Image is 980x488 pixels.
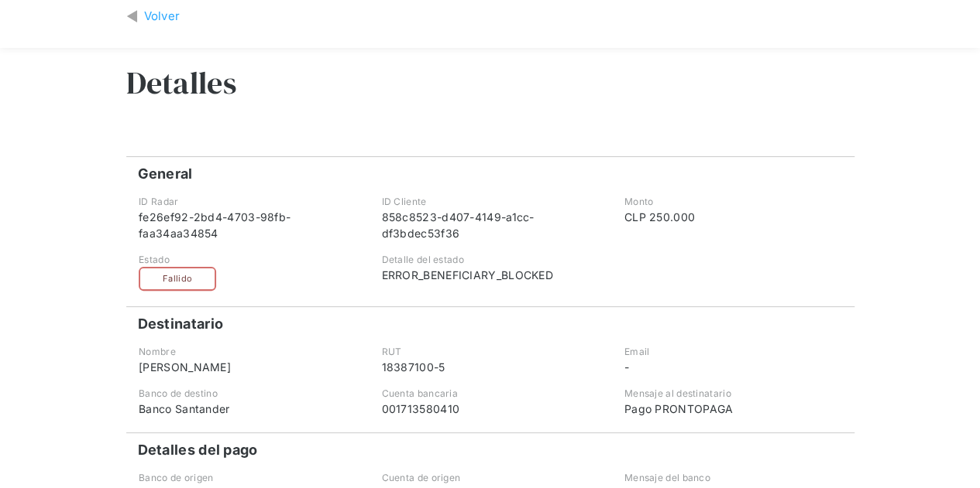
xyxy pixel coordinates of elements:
[624,471,841,485] div: Mensaje del banco
[381,401,598,417] div: 001713580410
[139,195,356,209] div: ID Radar
[138,165,193,183] h4: General
[139,359,356,375] div: [PERSON_NAME]
[624,359,841,375] div: -
[381,359,598,375] div: 18387100-5
[624,209,841,225] div: CLP 250.000
[624,401,841,417] div: Pago PRONTOPAGA
[126,8,181,26] a: Volver
[139,387,356,401] div: Banco de destino
[126,63,236,102] h3: Detalles
[138,441,258,459] h4: Detalles del pago
[381,253,598,267] div: Detalle del estado
[144,8,181,26] div: Volver
[139,209,356,241] div: fe26ef92-2bd4-4703-98fb-faa34aa34854
[624,345,841,359] div: Email
[381,387,598,401] div: Cuenta bancaria
[381,267,598,283] div: ERROR_BENEFICIARY_BLOCKED
[381,195,598,209] div: ID Cliente
[139,345,356,359] div: Nombre
[624,387,841,401] div: Mensaje al destinatario
[139,253,356,267] div: Estado
[381,345,598,359] div: RUT
[381,209,598,241] div: 858c8523-d407-4149-a1cc-df3bdec53f36
[139,471,356,485] div: Banco de origen
[624,195,841,209] div: Monto
[139,267,216,291] div: Fallido
[138,315,224,333] h4: Destinatario
[381,471,598,485] div: Cuenta de origen
[139,401,356,417] div: Banco Santander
